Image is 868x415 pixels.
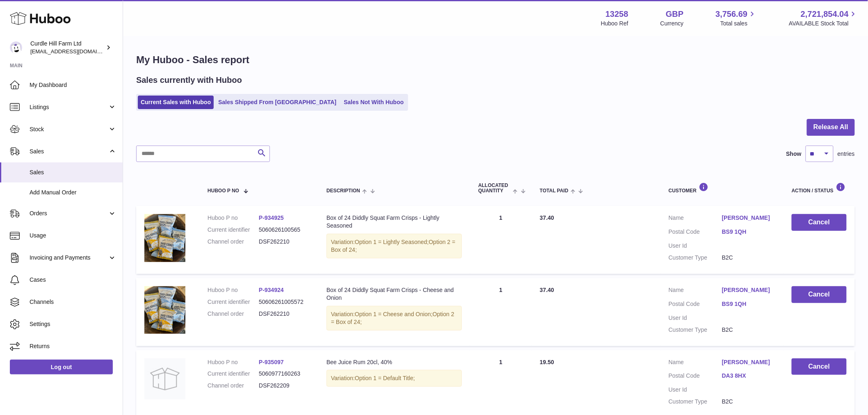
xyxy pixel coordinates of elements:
[138,96,214,109] a: Current Sales with Huboo
[789,9,858,27] a: 2,721,854.04 AVAILABLE Stock Total
[722,286,775,294] a: [PERSON_NAME]
[792,182,847,194] div: Action / Status
[669,286,722,296] dt: Name
[327,286,462,302] div: Box of 24 Diddly Squat Farm Crisps - Cheese and Onion
[669,214,722,224] dt: Name
[720,20,757,27] span: Total sales
[10,360,113,374] a: Log out
[259,214,284,221] a: P-934925
[355,375,415,381] span: Option 1 = Default Title;
[722,398,775,406] dd: B2C
[722,326,775,334] dd: B2C
[540,188,569,194] span: Total paid
[669,386,722,394] dt: User Id
[722,372,775,380] a: DA3 8HX
[208,382,259,390] dt: Channel order
[30,48,121,55] span: [EMAIL_ADDRESS][DOMAIN_NAME]
[208,238,259,246] dt: Channel order
[669,326,722,334] dt: Customer Type
[838,150,855,158] span: entries
[605,9,628,20] strong: 13258
[208,358,259,366] dt: Huboo P no
[144,214,185,262] img: bb362b23-dd31-4d51-a714-7f4afe57a324.jpg
[669,398,722,406] dt: Customer Type
[540,214,554,221] span: 37.40
[716,9,748,20] span: 3,756.69
[30,189,116,196] span: Add Manual Order
[669,372,722,382] dt: Postal Code
[259,287,284,293] a: P-934924
[30,81,116,89] span: My Dashboard
[722,214,775,222] a: [PERSON_NAME]
[807,119,855,136] button: Release All
[30,232,116,239] span: Usage
[208,286,259,294] dt: Huboo P no
[208,310,259,318] dt: Channel order
[660,20,684,27] div: Currency
[540,359,554,365] span: 19.50
[327,214,462,230] div: Box of 24 Diddly Squat Farm Crisps - Lightly Seasoned
[792,286,847,303] button: Cancel
[669,182,775,194] div: Customer
[259,370,310,378] dd: 5060977160263
[259,298,310,306] dd: 50606261005572
[540,287,554,293] span: 37.40
[722,254,775,262] dd: B2C
[136,75,242,86] h2: Sales currently with Huboo
[666,9,683,20] strong: GBP
[30,103,108,111] span: Listings
[10,41,22,54] img: internalAdmin-13258@internal.huboo.com
[341,96,407,109] a: Sales Not With Huboo
[208,214,259,222] dt: Huboo P no
[801,9,849,20] span: 2,721,854.04
[470,206,532,274] td: 1
[30,148,108,155] span: Sales
[208,370,259,378] dt: Current identifier
[478,183,511,194] span: ALLOCATED Quantity
[669,242,722,250] dt: User Id
[144,358,185,399] img: no-photo.jpg
[669,314,722,322] dt: User Id
[30,276,116,284] span: Cases
[722,300,775,308] a: BS9 1QH
[669,228,722,238] dt: Postal Code
[716,9,757,27] a: 3,756.69 Total sales
[669,254,722,262] dt: Customer Type
[355,239,429,245] span: Option 1 = Lightly Seasoned;
[355,311,433,317] span: Option 1 = Cheese and Onion;
[30,298,116,306] span: Channels
[259,310,310,318] dd: DSF262210
[144,286,185,334] img: bb362b23-dd31-4d51-a714-7f4afe57a324.jpg
[327,234,462,258] div: Variation:
[30,125,108,133] span: Stock
[208,226,259,234] dt: Current identifier
[789,20,858,27] span: AVAILABLE Stock Total
[786,150,802,158] label: Show
[30,342,116,350] span: Returns
[259,238,310,246] dd: DSF262210
[470,278,532,346] td: 1
[215,96,339,109] a: Sales Shipped From [GEOGRAPHIC_DATA]
[669,358,722,368] dt: Name
[601,20,628,27] div: Huboo Ref
[327,358,462,366] div: Bee Juice Rum 20cl, 40%
[722,228,775,236] a: BS9 1QH
[722,358,775,366] a: [PERSON_NAME]
[327,188,360,194] span: Description
[30,210,108,217] span: Orders
[30,254,108,262] span: Invoicing and Payments
[259,382,310,390] dd: DSF262209
[259,226,310,234] dd: 5060626100565
[136,53,855,66] h1: My Huboo - Sales report
[327,306,462,331] div: Variation:
[327,370,462,387] div: Variation:
[792,214,847,231] button: Cancel
[30,169,116,176] span: Sales
[30,40,104,55] div: Curdle Hill Farm Ltd
[259,359,284,365] a: P-935097
[669,300,722,310] dt: Postal Code
[208,298,259,306] dt: Current identifier
[30,320,116,328] span: Settings
[208,188,239,194] span: Huboo P no
[331,311,455,325] span: Option 2 = Box of 24;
